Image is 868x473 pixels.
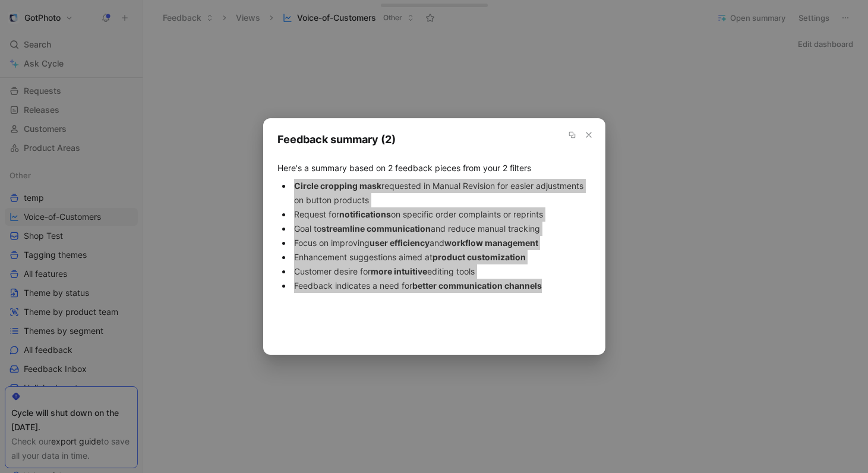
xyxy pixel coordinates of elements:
[339,209,391,219] strong: notifications
[371,266,427,276] strong: more intuitive
[433,252,526,262] strong: product customization
[277,133,591,147] h2: Feedback summary (2)
[292,222,591,236] li: Goal to and reduce manual tracking
[370,238,430,248] strong: user efficiency
[277,133,591,297] div: Here's a summary based on 2 feedback pieces from your 2 filters
[292,250,591,264] li: Enhancement suggestions aimed at
[292,264,591,279] li: Customer desire for editing tools
[292,207,591,222] li: Request for on specific order complaints or reprints
[412,280,542,291] strong: better communication channels
[292,179,591,207] li: requested in Manual Revision for easier adjustments on button products
[292,279,591,293] li: Feedback indicates a need for
[321,223,431,234] strong: streamline communication
[292,236,591,250] li: Focus on improving and
[294,181,381,191] strong: Circle cropping mask
[444,238,538,248] strong: workflow management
